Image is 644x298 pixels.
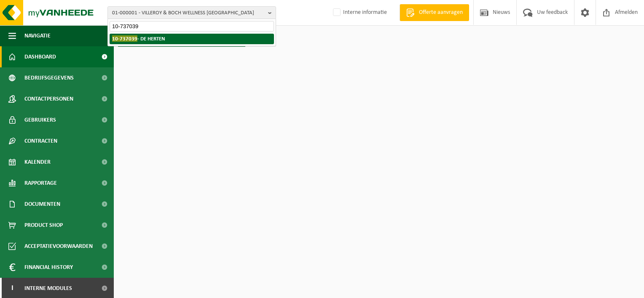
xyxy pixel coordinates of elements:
[110,21,274,32] input: Zoeken naar gekoppelde vestigingen
[417,8,465,17] span: Offerte aanvragen
[24,25,51,46] span: Navigatie
[24,46,56,67] span: Dashboard
[24,109,56,130] span: Gebruikers
[24,257,73,278] span: Financial History
[24,152,51,173] span: Kalender
[24,173,57,194] span: Rapportage
[24,236,93,257] span: Acceptatievoorwaarden
[331,6,387,19] label: Interne informatie
[24,130,57,152] span: Contracten
[24,88,73,109] span: Contactpersonen
[112,35,165,42] strong: - DE HERTEN
[107,6,276,19] button: 01-000001 - VILLEROY & BOCH WELLNESS [GEOGRAPHIC_DATA]
[112,7,265,19] span: 01-000001 - VILLEROY & BOCH WELLNESS [GEOGRAPHIC_DATA]
[400,4,469,21] a: Offerte aanvragen
[24,215,63,236] span: Product Shop
[24,67,74,88] span: Bedrijfsgegevens
[24,194,60,215] span: Documenten
[112,35,137,42] span: 10-737039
